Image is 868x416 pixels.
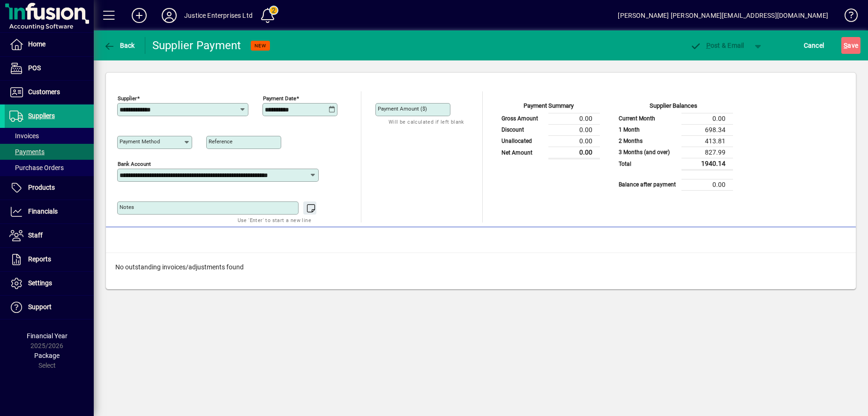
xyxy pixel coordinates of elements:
[238,215,311,225] mat-hint: Use 'Enter' to start a new line
[838,2,856,32] a: Knowledge Base
[28,88,60,96] span: Customers
[124,7,154,24] button: Add
[685,37,749,54] button: Post & Email
[106,253,856,282] div: No outstanding invoices/adjustments found
[34,352,60,359] span: Package
[548,147,600,158] td: 0.00
[5,81,94,104] a: Customers
[5,144,94,160] a: Payments
[5,200,94,223] a: Financials
[681,113,733,124] td: 0.00
[5,160,94,176] a: Purchase Orders
[27,332,67,340] span: Financial Year
[28,208,58,215] span: Financials
[497,147,548,158] td: Net Amount
[5,176,94,200] a: Products
[94,37,145,54] app-page-header-button: Back
[5,33,94,56] a: Home
[28,279,52,287] span: Settings
[28,40,45,48] span: Home
[614,91,733,191] app-page-summary-card: Supplier Balances
[497,101,600,113] div: Payment Summary
[152,38,241,53] div: Supplier Payment
[497,91,600,159] app-page-summary-card: Payment Summary
[681,135,733,147] td: 413.81
[681,158,733,170] td: 1940.14
[118,161,151,167] mat-label: Bank Account
[389,116,464,127] mat-hint: Will be calculated if left blank
[841,37,861,54] button: Save
[9,148,45,156] span: Payments
[5,296,94,319] a: Support
[844,42,847,49] span: S
[118,95,137,102] mat-label: Supplier
[28,112,55,119] span: Suppliers
[120,138,160,145] mat-label: Payment method
[614,113,681,124] td: Current Month
[614,135,681,147] td: 2 Months
[5,57,94,80] a: POS
[28,303,52,311] span: Support
[614,124,681,135] td: 1 Month
[28,231,43,239] span: Staff
[548,124,600,135] td: 0.00
[263,95,296,102] mat-label: Payment Date
[681,147,733,158] td: 827.99
[681,179,733,190] td: 0.00
[5,248,94,271] a: Reports
[154,7,184,24] button: Profile
[101,37,137,54] button: Back
[5,128,94,144] a: Invoices
[120,204,134,210] mat-label: Notes
[378,105,427,112] mat-label: Payment Amount ($)
[497,113,548,124] td: Gross Amount
[804,38,824,53] span: Cancel
[28,184,55,191] span: Products
[844,38,858,53] span: ave
[548,113,600,124] td: 0.00
[9,132,39,140] span: Invoices
[618,8,828,23] div: [PERSON_NAME] [PERSON_NAME][EMAIL_ADDRESS][DOMAIN_NAME]
[614,101,733,113] div: Supplier Balances
[254,43,266,49] span: NEW
[690,42,744,49] span: ost & Email
[209,138,232,145] mat-label: Reference
[9,164,64,171] span: Purchase Orders
[5,272,94,295] a: Settings
[28,255,51,263] span: Reports
[681,124,733,135] td: 698.34
[5,224,94,247] a: Staff
[614,158,681,170] td: Total
[614,147,681,158] td: 3 Months (and over)
[497,124,548,135] td: Discount
[497,135,548,147] td: Unallocated
[548,135,600,147] td: 0.00
[104,42,135,49] span: Back
[614,179,681,190] td: Balance after payment
[706,42,711,49] span: P
[801,37,827,54] button: Cancel
[184,8,253,23] div: Justice Enterprises Ltd
[28,64,41,72] span: POS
